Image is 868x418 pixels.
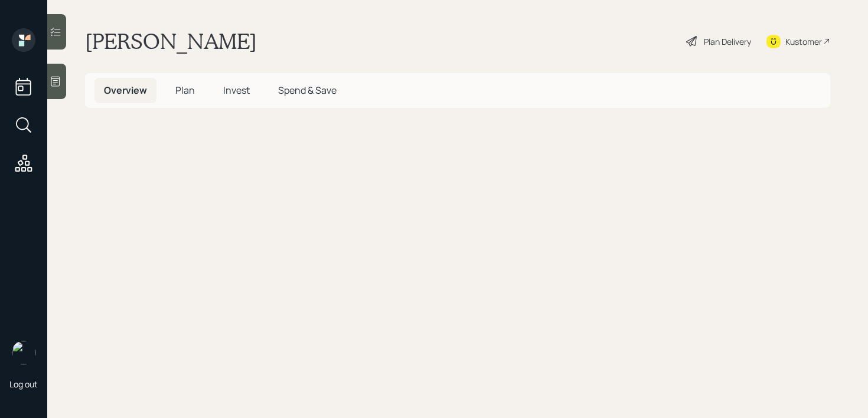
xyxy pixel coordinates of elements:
div: Plan Delivery [704,35,751,48]
span: Spend & Save [278,84,337,97]
div: Kustomer [785,35,822,48]
img: retirable_logo.png [12,341,35,364]
span: Plan [175,84,195,97]
div: Log out [9,378,38,390]
span: Overview [104,84,147,97]
span: Invest [223,84,250,97]
h1: [PERSON_NAME] [85,28,257,54]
